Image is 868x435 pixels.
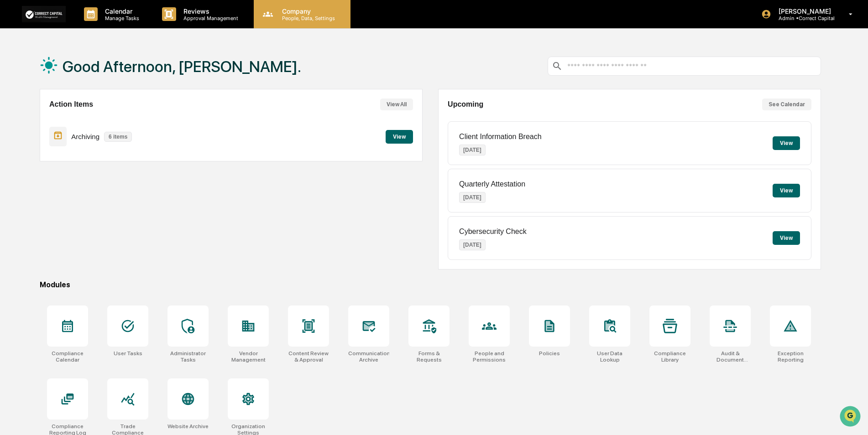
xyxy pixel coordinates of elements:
[762,98,811,110] button: See Calendar
[75,115,113,124] span: Attestations
[459,228,527,236] p: Cybersecurity Check
[459,180,525,188] p: Quarterly Attestation
[18,132,58,141] span: Data Lookup
[63,57,301,76] h1: Good Afternoon, [PERSON_NAME].
[459,192,486,203] p: [DATE]
[459,239,486,250] p: [DATE]
[408,350,450,363] div: Forms & Requests
[91,155,110,161] span: Pylon
[288,350,329,363] div: Content Review & Approval
[71,133,99,140] p: Archiving
[63,111,117,128] a: 🗄️Attestations
[98,15,144,21] p: Manage Tasks
[386,130,413,144] button: View
[5,129,61,145] a: 🔎Data Lookup
[31,70,150,79] div: Start new chat
[459,133,542,141] p: Client Information Breach
[114,350,142,357] div: User Tasks
[448,100,483,109] h2: Upcoming
[64,154,110,161] a: Powered byPylon
[18,115,59,124] span: Preclearance
[649,350,690,363] div: Compliance Library
[155,72,166,83] button: Start new chat
[9,116,16,123] div: 🖐️
[9,19,166,34] p: How can we help?
[98,7,144,15] p: Calendar
[469,350,510,363] div: People and Permissions
[176,7,243,15] p: Reviews
[348,350,389,363] div: Communications Archive
[40,280,821,289] div: Modules
[167,423,209,430] div: Website Archive
[275,15,340,21] p: People, Data, Settings
[275,7,340,15] p: Company
[386,132,413,140] a: View
[167,350,209,363] div: Administrator Tasks
[5,111,63,128] a: 🖐️Preclearance
[22,6,66,22] img: logo
[773,136,800,150] button: View
[228,350,269,363] div: Vendor Management
[459,145,486,155] p: [DATE]
[9,70,26,86] img: 1746055101610-c473b297-6a78-478c-a979-82029cc54cd1
[9,133,16,140] div: 🔎
[773,231,800,245] button: View
[31,79,115,86] div: We're available if you need us!
[47,350,88,363] div: Compliance Calendar
[589,350,630,363] div: User Data Lookup
[839,405,863,430] iframe: Open customer support
[771,7,836,15] p: [PERSON_NAME]
[176,15,243,21] p: Approval Management
[771,15,836,21] p: Admin • Correct Capital
[66,116,73,123] div: 🗄️
[49,100,93,109] h2: Action Items
[710,350,751,363] div: Audit & Document Logs
[104,132,132,142] p: 6 items
[770,350,811,363] div: Exception Reporting
[773,184,800,197] button: View
[539,350,560,357] div: Policies
[380,98,413,110] button: View All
